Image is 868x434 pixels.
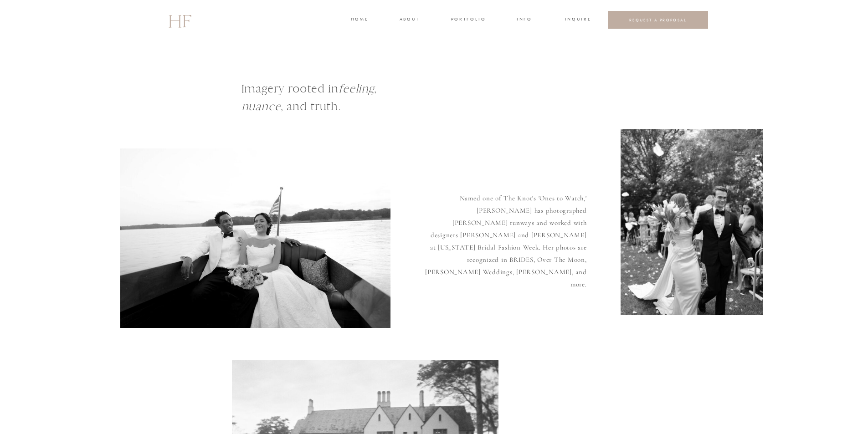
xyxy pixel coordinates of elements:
[400,16,419,24] a: about
[451,16,485,24] a: portfolio
[565,16,590,24] a: INQUIRE
[615,17,701,22] a: REQUEST A PROPOSAL
[241,80,488,134] h1: Imagery rooted in , , and truth.
[241,99,281,113] i: nuance
[516,16,533,24] a: INFO
[339,82,375,96] i: feeling
[425,192,587,286] p: Named one of The Knot's 'Ones to Watch,' [PERSON_NAME] has photographed [PERSON_NAME] runways and...
[351,16,368,24] a: home
[168,7,191,33] a: HF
